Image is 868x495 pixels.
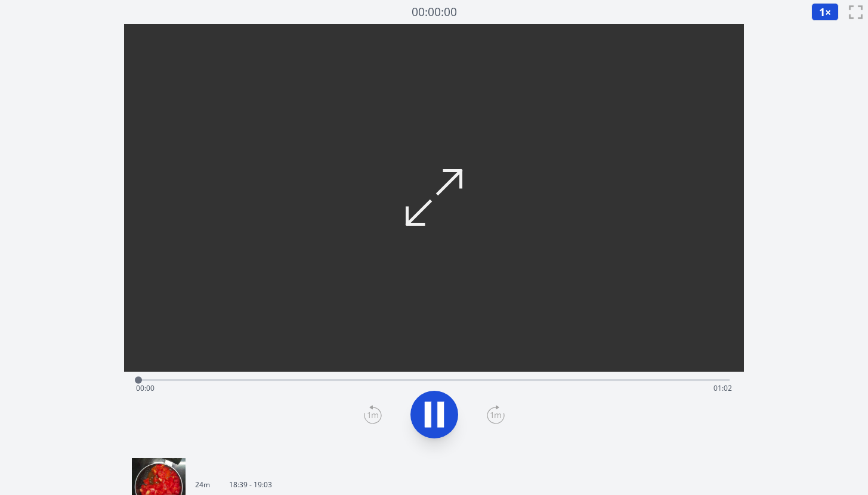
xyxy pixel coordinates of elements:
[713,383,732,393] span: 01:02
[195,480,210,490] p: 24m
[819,5,825,19] span: 1
[229,480,272,490] p: 18:39 - 19:03
[811,3,839,21] button: 1×
[412,4,457,21] a: 00:00:00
